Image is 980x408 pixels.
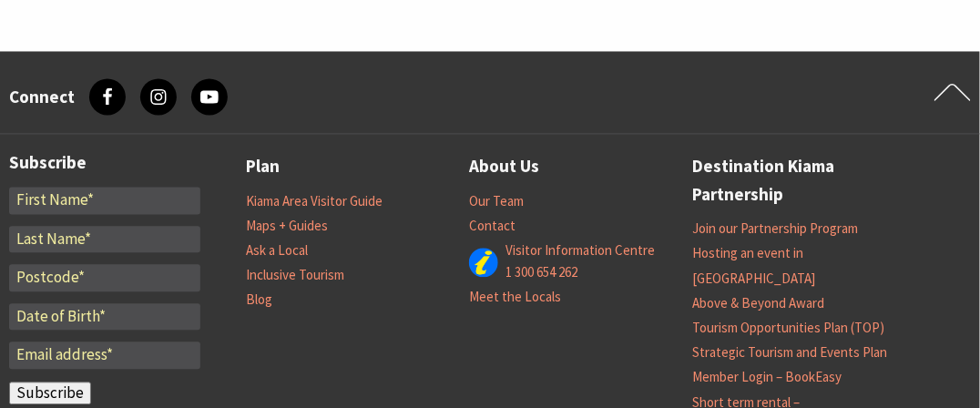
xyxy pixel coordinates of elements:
[505,264,577,282] a: 1 300 654 262
[693,320,885,338] a: Tourism Opportunities Plan (TOP)
[469,289,561,307] a: Meet the Locals
[693,153,916,209] a: Destination Kiama Partnership
[505,242,655,260] a: Visitor Information Centre
[246,242,308,260] a: Ask a Local
[9,304,200,331] input: Date of Birth*
[469,193,524,211] a: Our Team
[246,193,383,211] a: Kiama Area Visitor Guide
[693,369,842,387] a: Member Login – BookEasy
[9,342,200,370] input: Email address*
[246,218,328,236] a: Maps + Guides
[9,265,200,292] input: Postcode*
[693,245,816,288] a: Hosting an event in [GEOGRAPHIC_DATA]
[246,291,272,310] a: Blog
[9,188,200,215] input: First Name*
[693,220,859,239] a: Join our Partnership Program
[469,218,516,236] a: Contact
[469,153,539,182] a: About Us
[693,295,825,313] a: Above & Beyond Award
[9,153,200,174] h3: Subscribe
[693,344,888,362] a: Strategic Tourism and Events Plan
[246,267,344,285] a: Inclusive Tourism
[9,227,200,254] input: Last Name*
[246,153,280,182] a: Plan
[9,382,91,406] input: Subscribe
[9,87,75,108] h3: Connect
